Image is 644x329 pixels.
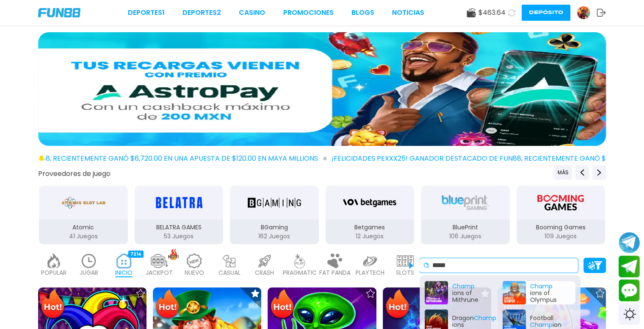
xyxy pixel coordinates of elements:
img: BGaming [248,191,301,215]
p: 109 Juegos [517,232,605,241]
button: Atomic [36,185,131,245]
img: playtech_light.webp [362,254,379,268]
button: Booming Games [513,185,609,245]
img: crash_light.webp [256,254,273,268]
p: CRASH [255,268,274,277]
button: BGaming [227,185,322,245]
p: NUEVO [185,268,204,277]
img: Avatar [577,6,590,19]
a: NOTICIAS [392,8,424,18]
p: 12 Juegos [326,232,415,241]
p: BluePrint [421,223,510,232]
img: jackpot_light.webp [151,254,168,268]
div: Switch theme [619,304,640,325]
img: BELATRA GAMES [152,191,205,215]
img: home_active.webp [116,254,133,268]
a: Promociones [283,8,334,18]
img: fat_panda_light.webp [326,254,343,268]
span: $ 463.64 [478,8,506,18]
p: Atomic [39,223,128,232]
button: Betgames [322,185,418,245]
a: Deportes2 [182,8,221,18]
button: Next providers [592,165,606,180]
img: Hot [384,288,411,321]
img: Hot [39,288,66,321]
a: CASINO [239,8,265,18]
p: POPULAR [41,268,66,277]
img: Atomic [60,191,107,215]
p: PRAGMATIC [283,268,317,277]
p: SLOTS [396,268,414,277]
p: BGaming [230,223,319,232]
img: Company Logo [38,8,80,17]
img: Hot [268,288,296,321]
img: slots_light.webp [397,254,414,268]
p: 162 Juegos [230,232,319,241]
button: Depósito [522,5,570,21]
p: 53 Juegos [135,232,224,241]
p: PLAYTECH [356,268,384,277]
button: Join telegram channel [619,231,640,254]
button: Proveedores de juego [38,169,111,178]
div: 7214 [128,251,144,258]
img: recent_light.webp [80,254,97,268]
a: BLOGS [351,8,374,18]
p: JUGAR [80,268,98,277]
button: Join telegram [619,256,640,278]
button: Previous providers [554,165,572,180]
p: JACKPOT [146,268,173,277]
img: Platform Filter [587,261,602,270]
img: Hot [154,288,181,321]
img: 15% de cash back pagando con AstroPay [38,32,606,146]
img: pragmatic_light.webp [291,254,308,268]
p: 106 Juegos [421,232,510,241]
button: Contact customer service [619,279,640,301]
img: new_light.webp [186,254,203,268]
button: Previous providers [575,165,589,180]
img: Betgames [343,191,396,215]
button: BluePrint [417,185,513,245]
p: 41 Juegos [39,232,128,241]
p: BELATRA GAMES [135,223,224,232]
img: popular_light.webp [45,254,62,268]
img: casual_light.webp [221,254,238,268]
img: hot [168,248,179,260]
p: FAT PANDA [319,268,351,277]
a: Deportes1 [128,8,165,18]
p: CASUAL [218,268,240,277]
img: Booming Games [534,191,587,215]
p: Booming Games [517,223,605,232]
p: INICIO [115,268,133,277]
a: Avatar [577,6,597,20]
button: BELATRA GAMES [131,185,227,245]
img: BluePrint [439,191,492,215]
p: Betgames [326,223,415,232]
